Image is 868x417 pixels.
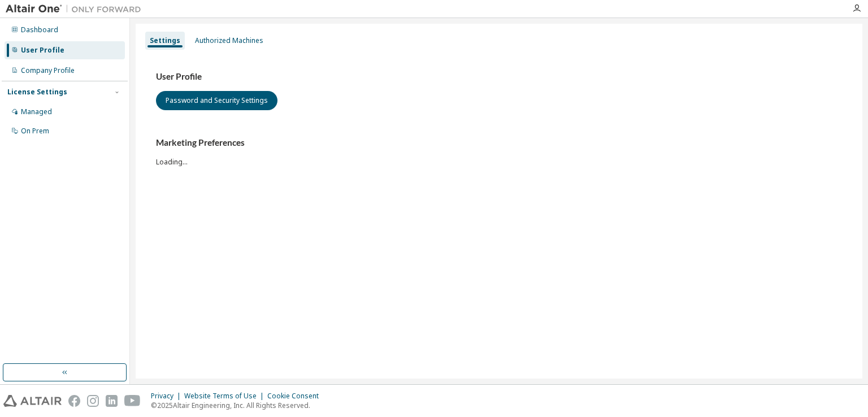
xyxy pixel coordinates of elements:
[151,401,325,410] p: © 2025 Altair Engineering, Inc. All Rights Reserved.
[124,395,141,407] img: youtube.svg
[184,392,267,401] div: Website Terms of Use
[106,395,118,407] img: linkedin.svg
[156,137,842,166] div: Loading...
[68,395,80,407] img: facebook.svg
[21,46,64,55] div: User Profile
[21,25,58,34] div: Dashboard
[150,36,180,45] div: Settings
[156,91,277,110] button: Password and Security Settings
[267,392,325,401] div: Cookie Consent
[21,66,75,75] div: Company Profile
[156,137,842,149] h3: Marketing Preferences
[195,36,263,45] div: Authorized Machines
[3,395,62,407] img: altair_logo.svg
[21,107,52,116] div: Managed
[87,395,99,407] img: instagram.svg
[151,392,184,401] div: Privacy
[156,71,842,82] h3: User Profile
[7,88,67,97] div: License Settings
[21,127,49,136] div: On Prem
[6,3,147,15] img: Altair One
